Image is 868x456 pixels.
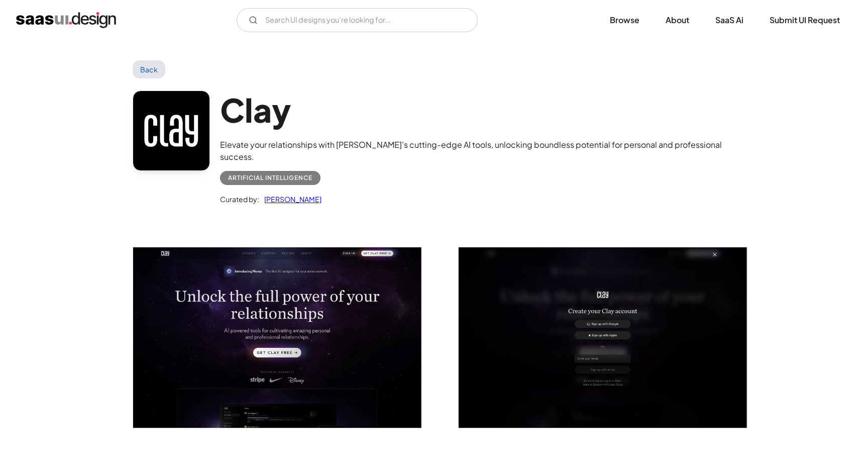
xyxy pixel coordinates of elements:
[237,8,478,32] form: Email Form
[133,60,165,78] a: Back
[133,247,421,428] img: 646f5641ffe20815e5ebb647_Clay%20Homepage%20Screen.png
[757,9,852,31] a: Submit UI Request
[237,8,478,32] input: Search UI designs you're looking for...
[654,9,701,31] a: About
[259,193,321,205] a: [PERSON_NAME]
[598,9,652,31] a: Browse
[459,247,747,428] a: open lightbox
[16,12,116,28] a: home
[133,247,421,428] a: open lightbox
[228,172,312,184] div: Artificial Intelligence
[220,90,735,129] h1: Clay
[459,247,747,428] img: 646f564eb230e07962b7f32b_Clay%20Signup%20Screen.png
[220,193,259,205] div: Curated by:
[220,139,735,163] div: Elevate your relationships with [PERSON_NAME]'s cutting-edge AI tools, unlocking boundless potent...
[703,9,755,31] a: SaaS Ai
